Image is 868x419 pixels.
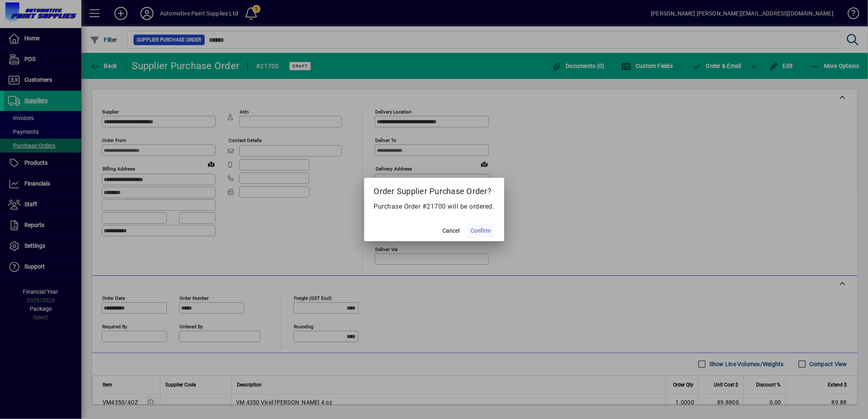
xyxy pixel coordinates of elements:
h2: Order Supplier Purchase Order? [364,178,504,201]
button: Confirm [468,223,494,238]
span: Cancel [443,227,460,235]
button: Cancel [438,223,464,238]
span: Confirm [471,227,491,235]
p: Purchase Order #21700 will be ordered. [374,202,494,212]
